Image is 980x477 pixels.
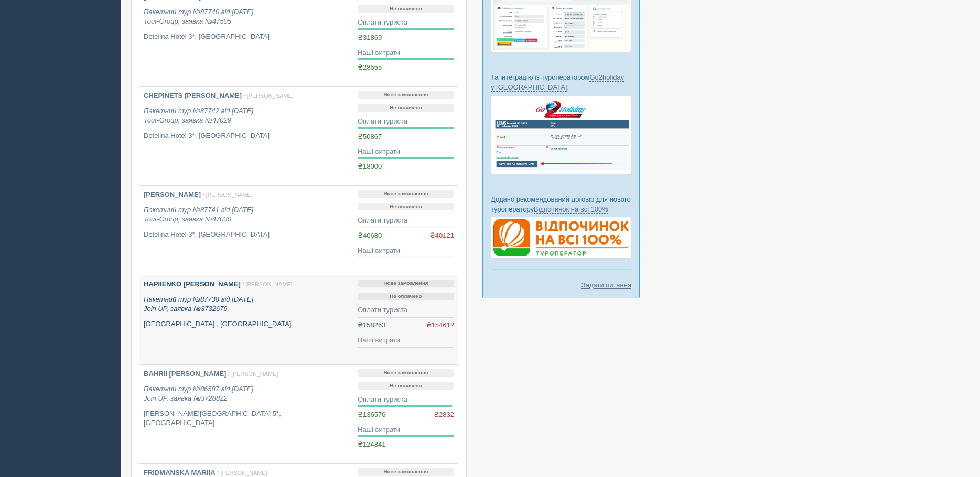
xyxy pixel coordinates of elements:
[491,95,631,174] img: go2holiday-bookings-crm-for-travel-agency.png
[144,92,242,99] b: CHEPINETS [PERSON_NAME]
[144,319,349,329] p: [GEOGRAPHIC_DATA] , [GEOGRAPHIC_DATA]
[139,275,353,364] a: HAPIIENKO [PERSON_NAME] / [PERSON_NAME] Пакетний тур №87738 від [DATE]Join UP, заявка №3732676 [G...
[358,18,454,28] div: Оплати туриста
[358,369,454,377] p: Нове замовлення
[358,203,454,211] p: Не оплачено
[534,205,608,214] a: Відпочинок на всі 100%
[358,305,454,315] div: Оплати туриста
[358,63,382,71] span: ₴28555
[243,281,293,287] span: / [PERSON_NAME]
[358,280,454,287] p: Нове замовлення
[358,104,454,112] p: Не оплачено
[358,190,454,198] p: Нове замовлення
[144,206,253,224] i: Пакетний тур №87741 від [DATE] Tour-Group, заявка №47030
[358,336,454,346] div: Наші витрати
[434,410,454,420] span: ₴2832
[144,32,349,42] p: Detelina Hotel 3*, [GEOGRAPHIC_DATA]
[358,468,454,476] p: Нове замовлення
[358,425,454,435] div: Наші витрати
[491,72,631,92] p: Та інтеграцію із туроператором :
[358,321,385,329] span: ₴158263
[358,132,382,140] span: ₴50867
[144,191,201,198] b: [PERSON_NAME]
[581,280,631,290] a: Задати питання
[217,470,267,476] span: / [PERSON_NAME]
[358,5,454,13] p: Не оплачено
[358,216,454,226] div: Оплати туриста
[430,231,454,241] span: ₴40121
[358,34,382,41] span: ₴31869
[358,246,454,256] div: Наші витрати
[144,230,349,240] p: Detelina Hotel 3*, [GEOGRAPHIC_DATA]
[358,411,385,418] span: ₴136576
[144,409,349,428] p: [PERSON_NAME][GEOGRAPHIC_DATA] 5*, [GEOGRAPHIC_DATA]
[358,382,454,390] p: Не оплачено
[491,194,631,214] p: Додано рекомендований договір для нового туроператору
[144,469,216,476] b: FRIDMANSKA MARIIA
[358,162,382,170] span: ₴18000
[358,117,454,127] div: Оплати туриста
[358,293,454,301] p: Не оплачено
[358,395,454,405] div: Оплати туриста
[244,93,294,99] span: / [PERSON_NAME]
[358,48,454,58] div: Наші витрати
[358,440,385,448] span: ₴124841
[144,8,253,26] i: Пакетний тур №87740 від [DATE] Tour-Group, заявка №47505
[203,192,253,198] span: / [PERSON_NAME]
[358,231,382,239] span: ₴40680
[144,107,253,125] i: Пакетний тур №87742 від [DATE] Tour-Group, заявка №47029
[358,91,454,99] p: Нове замовлення
[228,371,278,377] span: / [PERSON_NAME]
[144,370,226,378] b: BAHRII [PERSON_NAME]
[139,87,353,185] a: CHEPINETS [PERSON_NAME] / [PERSON_NAME] Пакетний тур №87742 від [DATE]Tour-Group, заявка №47029 D...
[491,217,631,259] img: %D0%B4%D0%BE%D0%B3%D0%BE%D0%B2%D1%96%D1%80-%D0%B2%D1%96%D0%B4%D0%BF%D0%BE%D1%87%D0%B8%D0%BD%D0%BE...
[426,320,454,330] span: ₴154612
[144,280,241,288] b: HAPIIENKO [PERSON_NAME]
[139,365,353,463] a: BAHRII [PERSON_NAME] / [PERSON_NAME] Пакетний тур №86587 від [DATE]Join UP, заявка №3728822 [PERS...
[139,186,353,275] a: [PERSON_NAME] / [PERSON_NAME] Пакетний тур №87741 від [DATE]Tour-Group, заявка №47030 Detelina Ho...
[144,131,349,141] p: Detelina Hotel 3*, [GEOGRAPHIC_DATA]
[358,147,454,157] div: Наші витрати
[144,385,253,403] i: Пакетний тур №86587 від [DATE] Join UP, заявка №3728822
[144,295,253,313] i: Пакетний тур №87738 від [DATE] Join UP, заявка №3732676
